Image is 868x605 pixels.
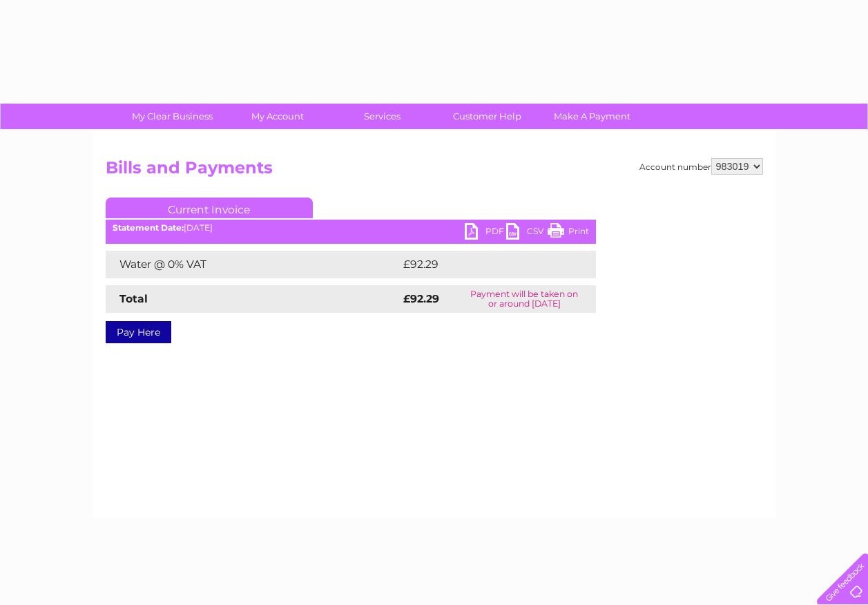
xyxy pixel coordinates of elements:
a: CSV [506,223,548,243]
a: Pay Here [106,321,171,343]
div: Account number [639,158,763,175]
a: Make A Payment [535,104,649,129]
a: My Account [220,104,334,129]
strong: Total [119,292,148,305]
h2: Bills and Payments [106,158,763,184]
a: Print [548,223,589,243]
a: PDF [465,223,506,243]
td: £92.29 [400,251,568,278]
a: Services [325,104,439,129]
td: Water @ 0% VAT [106,251,400,278]
div: [DATE] [106,223,596,233]
td: Payment will be taken on or around [DATE] [453,285,596,313]
a: Customer Help [430,104,544,129]
strong: £92.29 [403,292,439,305]
b: Statement Date: [113,222,184,233]
a: My Clear Business [115,104,229,129]
a: Current Invoice [106,198,313,218]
